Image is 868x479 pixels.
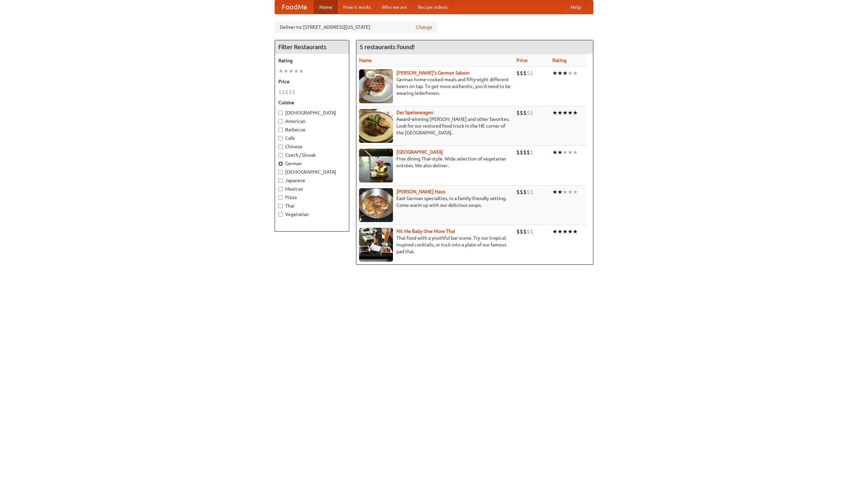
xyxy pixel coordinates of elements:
li: ★ [563,188,568,196]
img: esthers.jpg [359,69,393,103]
label: Thai [278,202,346,209]
p: East German specialties, in a family-friendly setting. Come warm up with our delicious soups. [359,195,511,209]
input: [DEMOGRAPHIC_DATA] [278,170,283,174]
a: [GEOGRAPHIC_DATA] [396,149,443,155]
input: Pizza [278,195,283,200]
li: $ [527,188,530,196]
li: $ [285,88,289,96]
li: $ [523,228,527,235]
li: $ [527,228,530,235]
label: American [278,118,346,125]
label: [DEMOGRAPHIC_DATA] [278,169,346,175]
li: ★ [573,228,578,235]
li: $ [527,69,530,77]
label: Barbecue [278,126,346,133]
label: German [278,160,346,167]
p: German home-cooked meals and fifty-eight different beers on tap. To get more authentic, you'd nee... [359,76,511,96]
li: ★ [568,149,573,156]
li: $ [282,88,285,96]
a: Help [565,0,586,14]
label: Czech / Slovak [278,152,346,158]
li: ★ [289,67,294,75]
li: ★ [299,67,304,75]
li: ★ [573,69,578,77]
li: $ [520,149,523,156]
li: $ [523,188,527,196]
input: Barbecue [278,128,283,132]
a: [PERSON_NAME]'s German Saloon [396,70,470,75]
a: Recipe videos [412,0,453,14]
a: Change [416,24,432,30]
img: satay.jpg [359,149,393,182]
h5: Cuisine [278,99,346,106]
li: ★ [552,109,557,116]
input: Chinese [278,145,283,149]
li: ★ [563,69,568,77]
a: Rating [552,58,567,63]
li: $ [523,109,527,116]
li: $ [278,88,282,96]
li: ★ [557,228,563,235]
b: Hit Me Baby One More Thai [396,228,455,234]
ng-pluralize: 5 restaurants found! [360,44,415,50]
li: $ [527,109,530,116]
a: How it works [338,0,376,14]
li: ★ [568,228,573,235]
input: German [278,161,283,166]
a: Who we are [376,0,412,14]
h4: Filter Restaurants [275,40,349,54]
label: [DEMOGRAPHIC_DATA] [278,109,346,116]
li: ★ [552,149,557,156]
li: $ [516,228,520,235]
li: $ [523,69,527,77]
li: $ [520,228,523,235]
a: Home [314,0,338,14]
li: $ [530,188,533,196]
h5: Price [278,78,346,85]
h5: Rating [278,57,346,64]
li: $ [520,188,523,196]
input: Japanese [278,178,283,183]
input: Vegetarian [278,212,283,217]
input: Cafe [278,136,283,140]
p: Thai food with a youthful bar scene. Try our tropical inspired cocktails, or tuck into a plate of... [359,235,511,255]
li: ★ [573,109,578,116]
li: ★ [568,109,573,116]
a: Der Speisewagen [396,110,433,115]
li: $ [516,188,520,196]
li: $ [292,88,295,96]
li: ★ [573,149,578,156]
a: Name [359,58,372,63]
li: ★ [563,228,568,235]
li: ★ [557,109,563,116]
li: $ [530,149,533,156]
a: [PERSON_NAME] Haus [396,189,445,194]
li: ★ [552,188,557,196]
p: Award-winning [PERSON_NAME] and other favorites. Look for our restored food truck in the NE corne... [359,116,511,136]
li: ★ [568,69,573,77]
li: $ [516,69,520,77]
li: ★ [568,188,573,196]
p: Fine dining Thai-style. Wide selection of vegetarian entrées. We also deliver. [359,155,511,169]
a: FoodMe [275,0,314,14]
li: ★ [278,67,283,75]
li: $ [520,69,523,77]
img: speisewagen.jpg [359,109,393,143]
li: $ [527,149,530,156]
img: babythai.jpg [359,228,393,262]
li: $ [516,149,520,156]
li: $ [516,109,520,116]
input: American [278,119,283,124]
li: $ [530,109,533,116]
li: ★ [563,149,568,156]
li: $ [530,69,533,77]
li: ★ [573,188,578,196]
li: ★ [552,228,557,235]
label: Mexican [278,186,346,192]
li: $ [530,228,533,235]
li: ★ [283,67,289,75]
input: Czech / Slovak [278,153,283,157]
li: $ [289,88,292,96]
